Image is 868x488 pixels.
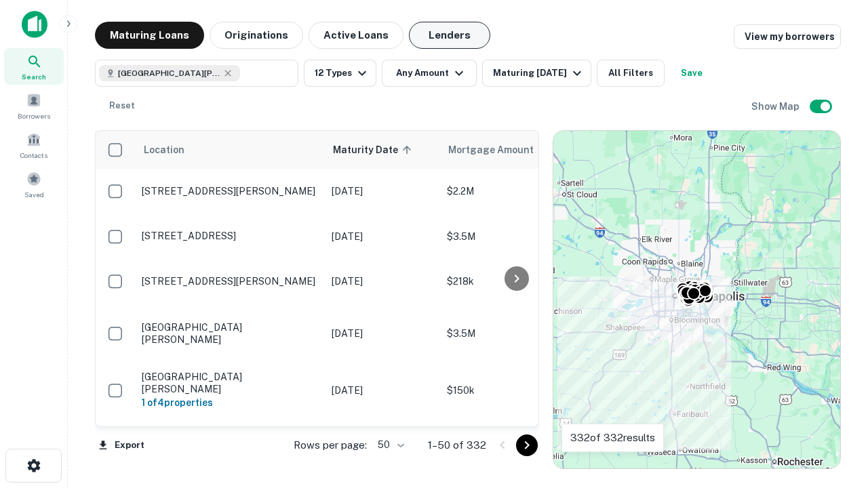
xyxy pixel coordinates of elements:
p: 332 of 332 results [570,430,655,446]
p: [DATE] [332,229,433,244]
div: 0 0 [553,131,840,468]
a: Saved [4,166,64,203]
a: View my borrowers [734,24,841,49]
a: Borrowers [4,87,64,124]
a: Search [4,48,64,85]
p: $3.5M [447,326,583,341]
p: $150k [447,383,583,398]
p: [DATE] [332,326,433,341]
button: Maturing Loans [95,22,204,49]
span: [GEOGRAPHIC_DATA][PERSON_NAME], [GEOGRAPHIC_DATA], [GEOGRAPHIC_DATA] [118,67,220,79]
span: Borrowers [18,110,50,121]
button: Any Amount [382,60,477,87]
img: capitalize-icon.png [22,11,47,38]
h6: 1 of 4 properties [142,395,318,410]
span: Maturity Date [333,142,416,158]
p: [DATE] [332,383,433,398]
p: [GEOGRAPHIC_DATA][PERSON_NAME] [142,321,318,346]
p: $3.5M [447,229,583,244]
p: [STREET_ADDRESS] [142,230,318,242]
p: $218k [447,274,583,289]
div: Maturing [DATE] [493,65,585,81]
span: Search [22,71,46,82]
button: Maturing [DATE] [482,60,591,87]
button: Active Loans [309,22,403,49]
button: Go to next page [516,434,538,456]
a: Contacts [4,127,64,163]
h6: Show Map [751,99,802,114]
button: Originations [210,22,303,49]
p: [GEOGRAPHIC_DATA][PERSON_NAME] [142,371,318,395]
span: Contacts [20,150,47,161]
th: Location [135,131,325,169]
button: Lenders [409,22,490,49]
p: $2.2M [447,184,583,199]
th: Mortgage Amount [440,131,589,169]
iframe: Chat Widget [800,380,868,445]
p: Rows per page: [294,437,367,453]
button: Export [95,435,148,455]
p: [DATE] [332,184,433,199]
div: 50 [372,435,406,455]
p: [STREET_ADDRESS][PERSON_NAME] [142,185,318,197]
button: 12 Types [304,60,376,87]
p: [STREET_ADDRESS][PERSON_NAME] [142,275,318,287]
button: Save your search to get updates of matches that match your search criteria. [670,60,713,87]
button: Reset [100,92,144,119]
th: Maturity Date [325,131,440,169]
p: [DATE] [332,274,433,289]
span: Saved [24,189,44,200]
span: Location [143,142,184,158]
button: All Filters [597,60,665,87]
span: Mortgage Amount [448,142,551,158]
p: 1–50 of 332 [428,437,486,453]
